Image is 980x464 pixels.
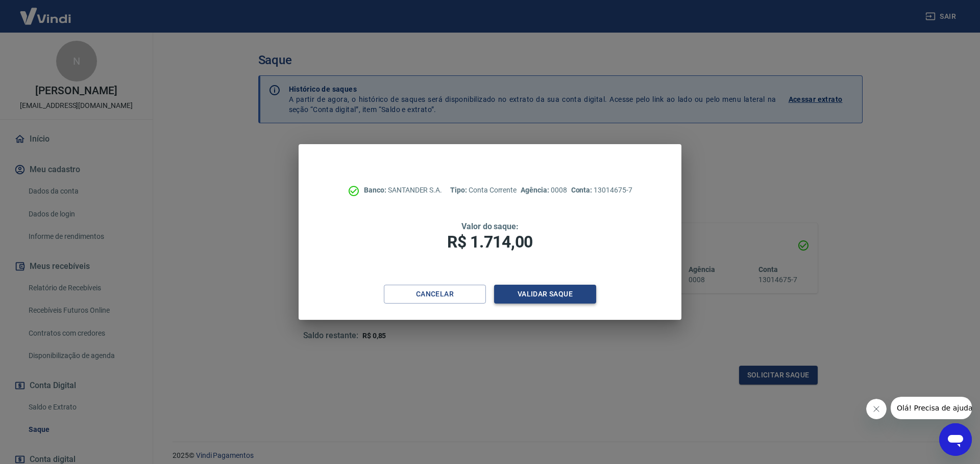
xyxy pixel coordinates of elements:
[364,186,388,194] span: Banco:
[939,423,972,456] iframe: Botão para abrir a janela de mensagens
[384,285,486,304] button: Cancelar
[571,185,632,196] p: 13014675-7
[494,285,596,304] button: Validar saque
[891,397,972,419] iframe: Mensagem da empresa
[450,186,469,194] span: Tipo:
[521,185,567,196] p: 0008
[866,399,887,419] iframe: Fechar mensagem
[461,222,519,231] span: Valor do saque:
[6,7,86,15] span: Olá! Precisa de ajuda?
[521,186,551,194] span: Agência:
[450,185,517,196] p: Conta Corrente
[364,185,442,196] p: SANTANDER S.A.
[447,232,533,252] span: R$ 1.714,00
[571,186,594,194] span: Conta:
